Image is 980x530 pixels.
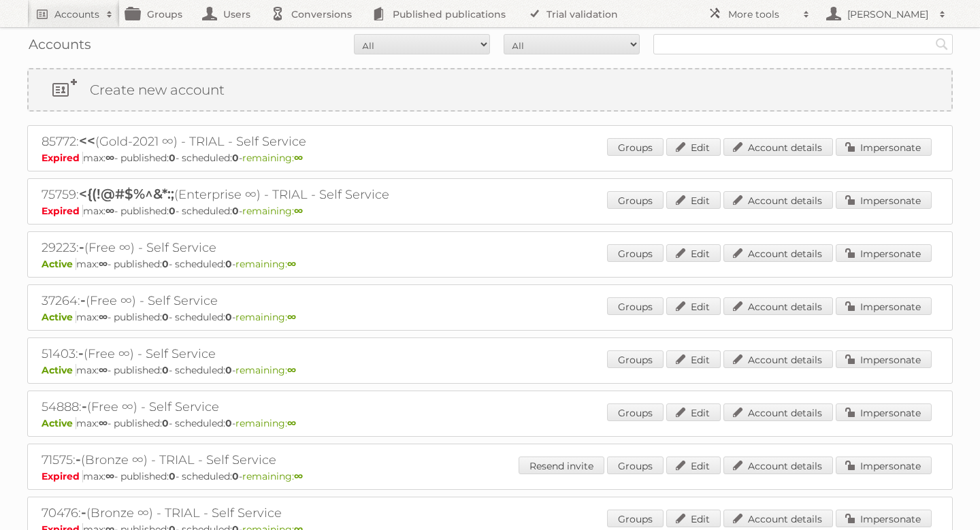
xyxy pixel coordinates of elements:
[42,470,938,482] p: max: - published: - scheduled: -
[242,470,303,482] span: remaining:
[836,350,932,368] a: Impersonate
[42,292,518,310] h2: 37264: (Free ∞) - Self Service
[294,470,303,482] strong: ∞
[723,244,833,262] a: Account details
[162,417,169,429] strong: 0
[162,364,169,376] strong: 0
[723,457,833,474] a: Account details
[723,138,833,156] a: Account details
[225,417,232,429] strong: 0
[99,364,108,376] strong: ∞
[607,191,664,209] a: Groups
[287,364,296,376] strong: ∞
[169,470,176,482] strong: 0
[836,297,932,315] a: Impersonate
[225,258,232,270] strong: 0
[81,504,86,520] span: -
[723,510,833,527] a: Account details
[287,258,296,270] strong: ∞
[232,470,239,482] strong: 0
[105,152,114,164] strong: ∞
[666,403,721,421] a: Edit
[42,417,76,429] span: Active
[79,186,174,202] span: <{(!@#$%^&*:;
[836,403,932,421] a: Impersonate
[80,292,86,308] span: -
[42,152,83,164] span: Expired
[42,470,83,482] span: Expired
[42,451,518,469] h2: 71575: (Bronze ∞) - TRIAL - Self Service
[42,417,938,429] p: max: - published: - scheduled: -
[607,510,664,527] a: Groups
[29,69,951,110] a: Create new account
[607,350,664,368] a: Groups
[42,311,76,323] span: Active
[105,470,114,482] strong: ∞
[836,138,932,156] a: Impersonate
[235,258,296,270] span: remaining:
[42,398,518,416] h2: 54888: (Free ∞) - Self Service
[728,7,796,21] h2: More tools
[42,258,76,270] span: Active
[79,239,84,255] span: -
[666,457,721,474] a: Edit
[836,191,932,209] a: Impersonate
[99,417,108,429] strong: ∞
[666,510,721,527] a: Edit
[607,244,664,262] a: Groups
[42,186,518,203] h2: 75759: (Enterprise ∞) - TRIAL - Self Service
[169,152,176,164] strong: 0
[42,364,938,376] p: max: - published: - scheduled: -
[42,504,518,522] h2: 70476: (Bronze ∞) - TRIAL - Self Service
[105,205,114,217] strong: ∞
[78,345,84,361] span: -
[666,138,721,156] a: Edit
[242,205,303,217] span: remaining:
[723,191,833,209] a: Account details
[79,133,95,149] span: <<
[666,297,721,315] a: Edit
[242,152,303,164] span: remaining:
[607,297,664,315] a: Groups
[287,311,296,323] strong: ∞
[235,417,296,429] span: remaining:
[723,350,833,368] a: Account details
[42,205,83,217] span: Expired
[607,457,664,474] a: Groups
[287,417,296,429] strong: ∞
[519,457,604,474] a: Resend invite
[76,451,81,467] span: -
[42,311,938,323] p: max: - published: - scheduled: -
[42,345,518,363] h2: 51403: (Free ∞) - Self Service
[42,152,938,164] p: max: - published: - scheduled: -
[294,205,303,217] strong: ∞
[54,7,99,21] h2: Accounts
[225,364,232,376] strong: 0
[42,239,518,256] h2: 29223: (Free ∞) - Self Service
[232,152,239,164] strong: 0
[844,7,932,21] h2: [PERSON_NAME]
[723,403,833,421] a: Account details
[162,311,169,323] strong: 0
[42,205,938,217] p: max: - published: - scheduled: -
[836,510,932,527] a: Impersonate
[666,244,721,262] a: Edit
[99,311,108,323] strong: ∞
[235,311,296,323] span: remaining:
[225,311,232,323] strong: 0
[836,457,932,474] a: Impersonate
[836,244,932,262] a: Impersonate
[232,205,239,217] strong: 0
[607,138,664,156] a: Groups
[82,398,87,414] span: -
[42,258,938,270] p: max: - published: - scheduled: -
[169,205,176,217] strong: 0
[162,258,169,270] strong: 0
[607,403,664,421] a: Groups
[294,152,303,164] strong: ∞
[666,191,721,209] a: Edit
[666,350,721,368] a: Edit
[723,297,833,315] a: Account details
[235,364,296,376] span: remaining:
[42,133,518,150] h2: 85772: (Gold-2021 ∞) - TRIAL - Self Service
